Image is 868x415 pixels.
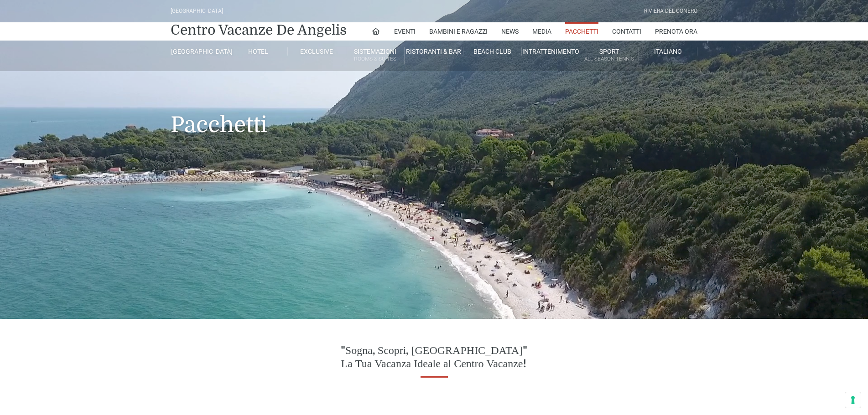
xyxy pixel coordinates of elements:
a: Media [532,22,551,41]
span: Italiano [654,48,682,55]
a: Beach Club [463,47,522,56]
a: Italiano [639,47,697,56]
a: Eventi [394,22,416,41]
a: SportAll Season Tennis [580,47,639,64]
small: All Season Tennis [580,55,638,63]
a: Exclusive [288,47,346,56]
a: Ristoranti & Bar [405,47,463,56]
a: News [501,22,519,41]
small: Rooms & Suites [346,55,404,63]
a: Pacchetti [565,22,598,41]
h1: Pacchetti [171,71,697,151]
button: Le tue preferenze relative al consenso per le tecnologie di tracciamento [845,392,861,408]
a: Contatti [612,22,641,41]
a: SistemazioniRooms & Suites [346,47,405,64]
a: Prenota Ora [655,22,697,41]
a: Intrattenimento [522,47,580,56]
h3: "Sogna, Scopri, [GEOGRAPHIC_DATA]" La Tua Vacanza Ideale al Centro Vacanze! [306,344,562,371]
div: Riviera Del Conero [644,7,697,15]
div: [GEOGRAPHIC_DATA] [171,7,223,15]
a: Bambini e Ragazzi [429,22,488,41]
a: Centro Vacanze De Angelis [171,21,347,39]
a: Hotel [229,47,287,56]
a: [GEOGRAPHIC_DATA] [171,47,229,56]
